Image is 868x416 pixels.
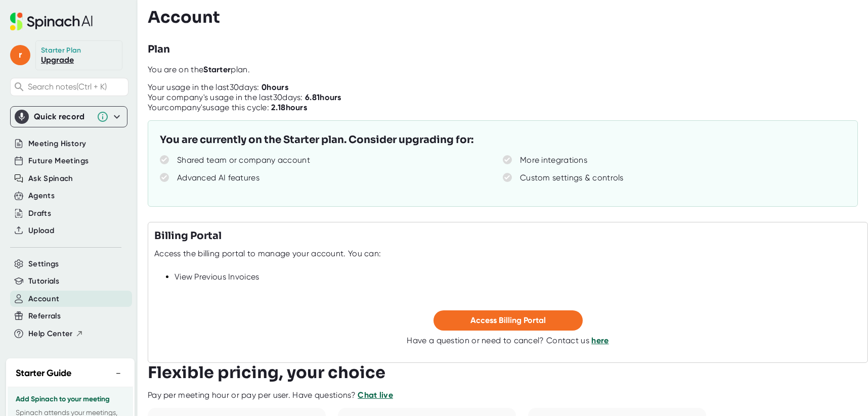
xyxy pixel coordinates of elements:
button: Tutorials [28,275,59,287]
div: More integrations [520,155,587,165]
div: Your company's usage this cycle: [148,103,307,113]
a: Chat live [358,390,393,400]
b: Starter [203,65,231,74]
div: Advanced AI features [177,173,259,183]
button: Account [28,293,59,305]
a: Upgrade [41,55,74,65]
div: Quick record [15,107,123,127]
button: Settings [28,258,59,270]
button: Meeting History [28,138,86,150]
button: Ask Spinach [28,173,73,184]
div: Your usage in the last 30 days: [148,82,288,93]
h2: Starter Guide [16,366,71,380]
button: Referrals [28,310,61,322]
div: Quick record [34,112,92,122]
span: You are on the plan. [148,65,250,74]
span: Access Billing Portal [470,315,546,325]
button: − [112,366,125,381]
h3: Flexible pricing, your choice [148,363,385,382]
button: Drafts [28,208,51,219]
span: r [10,45,30,65]
b: 6.81 hours [305,93,341,102]
div: Your company's usage in the last 30 days: [148,93,341,103]
div: Have a question or need to cancel? Contact us [407,336,609,346]
b: 0 hours [262,82,288,92]
div: Pay per meeting hour or pay per user. Have questions? [148,390,393,400]
h3: Account [148,8,220,27]
h3: Billing Portal [154,228,222,244]
a: here [591,336,609,345]
button: Agents [28,190,55,202]
div: Access the billing portal to manage your account. You can: [154,249,381,259]
div: Starter Plan [41,46,81,55]
button: Help Center [28,328,83,340]
button: Future Meetings [28,155,89,167]
h3: Add Spinach to your meeting [16,395,125,403]
button: Access Billing Portal [433,310,583,331]
div: Custom settings & controls [520,173,624,183]
h3: You are currently on the Starter plan. Consider upgrading for: [160,132,473,148]
span: Search notes (Ctrl + K) [28,82,125,91]
div: Shared team or company account [177,155,310,165]
button: Upload [28,225,54,237]
span: Help Center [28,328,73,340]
h3: Plan [148,42,170,57]
b: 2.18 hours [271,103,307,112]
div: View Previous Invoices [175,272,861,282]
